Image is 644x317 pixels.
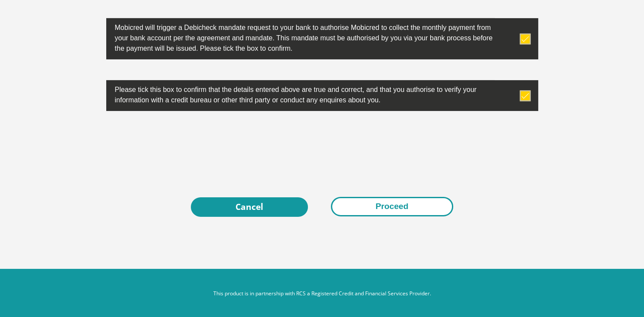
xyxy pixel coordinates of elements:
label: Mobicred will trigger a Debicheck mandate request to your bank to authorise Mobicred to collect t... [106,18,495,56]
iframe: reCAPTCHA [256,132,388,166]
p: This product is in partnership with RCS a Registered Credit and Financial Services Provider. [82,290,563,297]
label: Please tick this box to confirm that the details entered above are true and correct, and that you... [106,80,495,108]
button: Proceed [331,197,453,216]
a: Cancel [191,197,308,217]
